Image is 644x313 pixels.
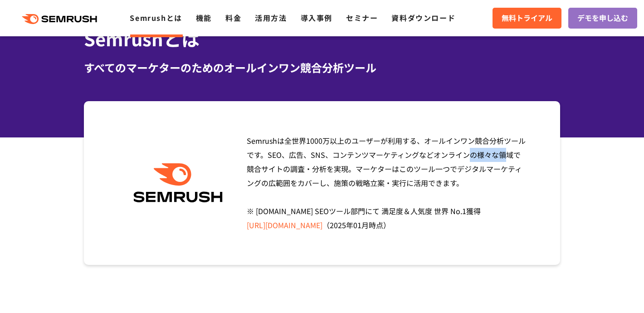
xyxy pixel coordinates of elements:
span: 無料トライアル [502,12,552,24]
a: 無料トライアル [493,8,561,29]
a: 導入事例 [301,12,332,23]
img: Semrush [129,163,227,203]
span: デモを申し込む [577,12,628,24]
a: Semrushとは [130,12,182,23]
a: 活用方法 [255,12,287,23]
a: 資料ダウンロード [391,12,455,23]
a: デモを申し込む [568,8,637,29]
a: セミナー [346,12,378,23]
a: [URL][DOMAIN_NAME] [247,220,322,230]
span: Semrushは全世界1000万以上のユーザーが利用する、オールインワン競合分析ツールです。SEO、広告、SNS、コンテンツマーケティングなどオンラインの様々な領域で競合サイトの調査・分析を実現... [247,135,526,230]
div: すべてのマーケターのためのオールインワン競合分析ツール [84,59,560,76]
a: 機能 [196,12,212,23]
h1: Semrushとは [84,25,560,52]
a: 料金 [225,12,241,23]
